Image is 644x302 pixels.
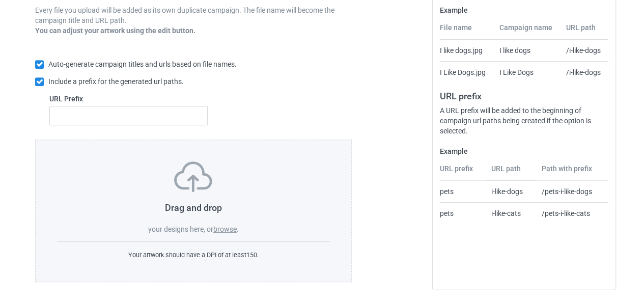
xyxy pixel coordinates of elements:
td: pets [440,202,486,224]
p: Every file you upload will be added as its own duplicate campaign. The file name will become the ... [35,5,352,25]
span: Your artwork should have a DPI of at least 150 . [128,251,259,259]
label: browse [213,225,237,233]
div: A URL prefix will be added to the beginning of campaign url paths being created if the option is ... [440,105,608,136]
th: Path with prefix [536,163,608,181]
td: /i-like-dogs [561,40,608,61]
td: I Like Dogs.jpg [440,61,493,83]
th: File name [440,22,493,40]
h3: URL prefix [440,90,608,102]
span: . [237,225,239,233]
span: Include a prefix for the generated url paths. [48,77,184,86]
th: URL path [561,22,608,40]
h3: Drag and drop [57,202,330,213]
td: I Like Dogs [494,61,561,83]
td: /pets-i-like-cats [536,202,608,224]
td: i-like-cats [486,202,536,224]
label: URL Prefix [49,94,208,104]
b: You can adjust your artwork using the edit button. [35,26,195,35]
td: /i-like-dogs [561,61,608,83]
th: URL path [486,163,536,181]
th: Campaign name [494,22,561,40]
td: I like dogs [494,40,561,61]
td: I like dogs.jpg [440,40,493,61]
td: /pets-i-like-dogs [536,181,608,202]
img: svg+xml;base64,PD94bWwgdmVyc2lvbj0iMS4wIiBlbmNvZGluZz0iVVRGLTgiPz4KPHN2ZyB3aWR0aD0iNzVweCIgaGVpZ2... [174,161,212,192]
th: URL prefix [440,163,486,181]
td: pets [440,181,486,202]
td: i-like-dogs [486,181,536,202]
label: Example [440,146,608,156]
label: Example [440,5,608,15]
span: your designs here, or [148,225,213,233]
span: Auto-generate campaign titles and urls based on file names. [48,60,237,68]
